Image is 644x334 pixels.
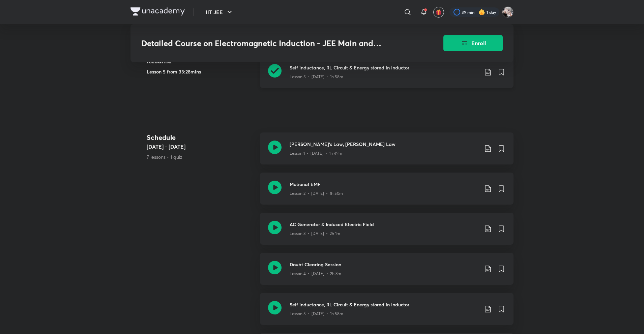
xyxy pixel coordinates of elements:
p: Lesson 1 • [DATE] • 1h 49m [290,150,342,156]
p: 7 lessons • 1 quiz [147,153,255,160]
button: avatar [433,7,444,18]
img: avatar [436,9,442,15]
h3: Detailed Course on Electromagnetic Induction - JEE Main and Advanced [141,38,405,48]
img: Company Logo [130,7,185,16]
a: Self inductance, RL Circuit & Energy stored in InductorLesson 5 • [DATE] • 1h 58m [260,56,514,96]
h3: Self inductance, RL Circuit & Energy stored in Inductor [290,64,478,71]
h3: AC Generator & Induced Electric Field [290,221,478,228]
h4: Schedule [147,132,255,143]
p: Lesson 4 • [DATE] • 2h 3m [290,271,341,277]
a: Doubt Clearing SessionLesson 4 • [DATE] • 2h 3m [260,253,514,293]
img: Navin Raj [502,6,514,18]
p: Lesson 3 • [DATE] • 2h 1m [290,231,340,237]
a: Motional EMFLesson 2 • [DATE] • 1h 50m [260,173,514,213]
h5: [DATE] - [DATE] [147,143,255,151]
h5: Lesson 5 from 33:28mins [147,68,255,75]
a: Company Logo [130,7,185,17]
img: streak [478,9,485,16]
a: AC Generator & Induced Electric FieldLesson 3 • [DATE] • 2h 1m [260,213,514,253]
h3: Motional EMF [290,181,478,188]
button: IIT JEE [202,5,238,19]
a: [PERSON_NAME]'s Law, [PERSON_NAME] LawLesson 1 • [DATE] • 1h 49m [260,132,514,173]
p: Lesson 5 • [DATE] • 1h 58m [290,311,343,317]
p: Lesson 2 • [DATE] • 1h 50m [290,190,343,196]
h3: Doubt Clearing Session [290,261,478,268]
h3: [PERSON_NAME]'s Law, [PERSON_NAME] Law [290,141,478,148]
button: Enroll [443,35,503,51]
p: Lesson 5 • [DATE] • 1h 58m [290,74,343,80]
a: Self inductance, RL Circuit & Energy stored in InductorLesson 5 • [DATE] • 1h 58m [260,293,514,333]
h3: Self inductance, RL Circuit & Energy stored in Inductor [290,301,478,308]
